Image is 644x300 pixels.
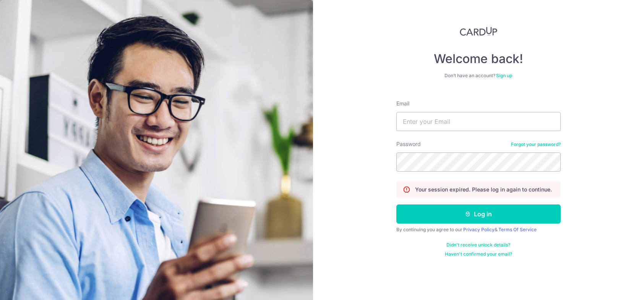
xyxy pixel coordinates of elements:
h4: Welcome back! [396,51,561,66]
input: Enter your Email [396,112,561,131]
a: Sign up [496,73,512,78]
a: Haven't confirmed your email? [445,251,512,257]
button: Log in [396,204,561,224]
img: CardUp Logo [460,27,497,36]
a: Forgot your password? [511,141,561,148]
a: Terms Of Service [498,227,537,232]
div: Don’t have an account? [396,73,561,79]
p: Your session expired. Please log in again to continue. [415,186,552,193]
a: Privacy Policy [463,227,495,232]
div: By continuing you agree to our & [396,227,561,233]
a: Didn't receive unlock details? [446,242,510,248]
label: Email [396,100,409,107]
label: Password [396,140,421,148]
